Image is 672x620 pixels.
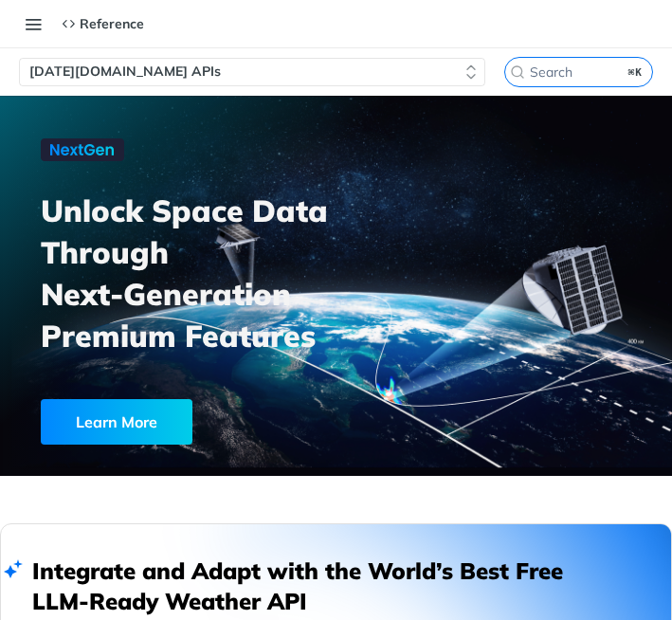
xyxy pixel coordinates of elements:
[41,190,356,356] h3: Unlock Space Data Through Next-Generation Premium Features
[29,63,221,82] span: [DATE][DOMAIN_NAME] APIs
[41,138,124,161] img: NextGen
[19,58,485,86] button: [DATE][DOMAIN_NAME] APIs
[32,556,591,616] h2: Integrate and Adapt with the World’s Best Free LLM-Ready Weather API
[41,399,293,445] a: Learn More
[62,15,144,32] div: Reference
[624,63,647,82] kbd: ⌘K
[510,64,525,80] svg: Search
[41,399,192,445] div: Learn More
[19,9,47,38] button: Toggle navigation menu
